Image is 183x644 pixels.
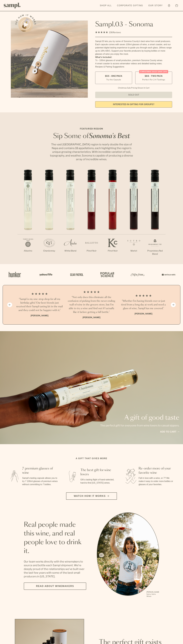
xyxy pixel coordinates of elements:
a: Our Story [147,3,164,8]
p: Merlot [123,249,144,252]
li: 1 / 4 [16,290,63,319]
strong: What’s Included: [95,56,112,58]
h3: “Sampl is my one-stop shop for all my birthday gifts! Our best friends just received their Sampl ... [16,297,63,312]
div: Christmas SALE! Save 20% [139,70,168,73]
a: Shop All [99,3,113,8]
li: 4 / 7 [81,170,102,261]
button: Sold Out [95,92,172,98]
li: 7 / 7 [144,170,166,264]
h2: A gift that gives more [76,457,107,460]
a: Read about Winemakers [24,583,86,590]
span: $88 - Two Pack [145,75,163,78]
button: Next slide [171,303,176,307]
a: interested in gifting for groups? [95,101,172,108]
button: Watch how it works [66,492,117,500]
p: A gift of good taste [100,415,179,421]
p: White Blend [60,249,81,252]
p: Fall in love with a wine, or 7? We make it easy to order more bottles or glasses of your favorites. [139,477,175,486]
p: Chardonnay [39,249,60,252]
h3: 7 premium glasses of wine [22,466,58,475]
li: 3 / 7 [60,170,81,261]
li: 2 / 4 [68,290,115,319]
p: Our team works directly with the winemakers to source and bottle each Sampl shipment. We’re deepl... [24,560,86,578]
button: See how it works [18,17,33,32]
span: 136 [109,31,113,34]
b: [PERSON_NAME] [134,312,152,315]
span: Reviews [113,31,121,34]
img: Artboard_5_7fdae55a-36fd-43f7-8bfd-f74a06a2878e_x450.png [68,269,84,280]
img: Artboard_6_04f9a106-072f-468a-bdd7-f11783b05722_x450.png [38,269,53,280]
p: Proprietary Red Blend [144,249,166,256]
p: Sampl's tasting capsule allows you to try 7 100ml glasses of premium wines without committing to ... [22,477,58,486]
p: Gift a tasting flight of hand-selected, hard-to-find [US_STATE] wines. [80,478,116,484]
h3: The best gift for wine lovers [80,468,116,477]
h3: “Whether I'm having friends over or just tired from a long day at work and need a glass of wine, ... [120,299,167,310]
a: Add to cart [160,430,179,434]
li: Christmas Sale Pricing Shown In Cart [117,87,151,89]
h1: Sampl.03 - Sonoma [95,21,172,28]
li: 5 / 7 [102,170,123,261]
p: [PERSON_NAME] Sutro, Sutro Wines [147,591,159,597]
h3: Re-order more of your favorite wine [139,466,175,475]
a: Corporate Gifting [116,3,144,8]
h2: Sip Some of [49,133,134,139]
img: Artboard_7_5b34974b-f019-449e-91fb-745f8d0877ee_x450.png [160,269,176,280]
img: Artboard_1_c8cd28af-0030-4af1-819c-248e302c7f06_x450.png [7,269,23,280]
b: [PERSON_NAME] [31,314,49,317]
p: Featured Region [49,127,134,130]
span: $55 - One Pack [105,75,122,78]
div: 136Reviews [95,31,121,34]
div: Sampl.03 lets you try some of Sonoma County's best wine from small producers. Each capsule comes ... [95,40,172,56]
p: Pinot Noir [81,249,102,252]
li: 3 / 4 [120,290,167,319]
li: 6 / 7 [123,170,144,261]
img: Sampl.03 - Sonoma [11,21,88,98]
em: Sonoma's Best [89,133,130,139]
li: 1 / 7 [17,170,39,261]
li: 7x - 100ml glasses of small production, premium Sonoma County wines [95,59,172,62]
div: slide 1 [97,512,159,598]
p: Pinot Noir [102,249,123,252]
li: 2 / 7 [39,170,60,261]
p: Albarino [17,249,39,252]
h3: “Not only does this eliminate all the confusion of picking from the never ending wall of wine in ... [68,295,115,314]
img: Sampl logo [4,3,21,8]
small: Perfect For 2-4 Tastings [142,78,165,81]
h2: Real people made this wine, and real people love to drink it. [24,521,86,555]
p: The vast [GEOGRAPHIC_DATA] region is nearly double the size of Napa and contains 18 appellations,... [49,143,134,161]
img: Artboard_4_28b4d326-c26e-48f9-9c80-911f17d6414e_x450.png [99,269,115,280]
li: A smart coaster to access winemaker videos and detailed tasting notes. [95,62,172,65]
small: Try the Capsule [106,78,121,81]
ul: carousel [97,512,159,598]
img: Artboard_3_0b291449-6e8c-4d07-b2c2-3f3601a19cd1_x450.png [130,269,145,280]
p: The perfect gift for everyone from wine lovers to casual sippers. [100,424,179,427]
button: Previous slide [7,303,12,307]
li: Recipes & Pairing Suggestions [95,65,172,68]
b: [PERSON_NAME] [83,316,100,319]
